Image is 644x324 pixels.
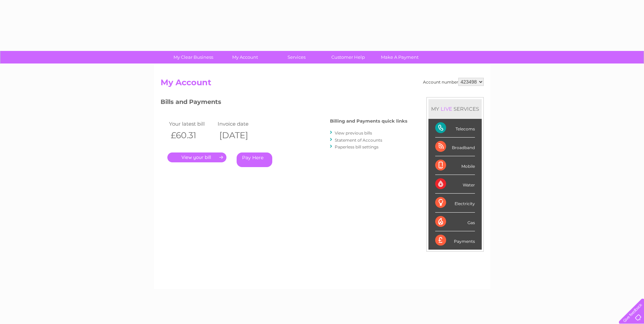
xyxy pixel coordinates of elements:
a: My Account [217,51,273,64]
div: Mobile [435,156,475,175]
a: Paperless bill settings [335,144,379,149]
a: Services [269,51,325,64]
div: Telecoms [435,119,475,138]
th: £60.31 [167,128,216,142]
h2: My Account [161,78,484,91]
h3: Bills and Payments [161,97,407,109]
th: [DATE] [216,128,265,142]
div: Gas [435,213,475,231]
td: Invoice date [216,119,265,128]
div: Payments [435,231,475,250]
div: Broadband [435,138,475,156]
td: Your latest bill [167,119,216,128]
div: LIVE [439,106,454,112]
a: View previous bills [335,130,372,136]
a: . [167,152,226,162]
div: Electricity [435,194,475,212]
div: Account number [423,78,484,86]
div: Water [435,175,475,194]
a: Pay Here [237,152,272,167]
a: Customer Help [320,51,376,64]
h4: Billing and Payments quick links [330,119,407,124]
a: My Clear Business [165,51,221,64]
a: Make A Payment [372,51,428,64]
div: MY SERVICES [428,99,482,119]
a: Statement of Accounts [335,138,382,143]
